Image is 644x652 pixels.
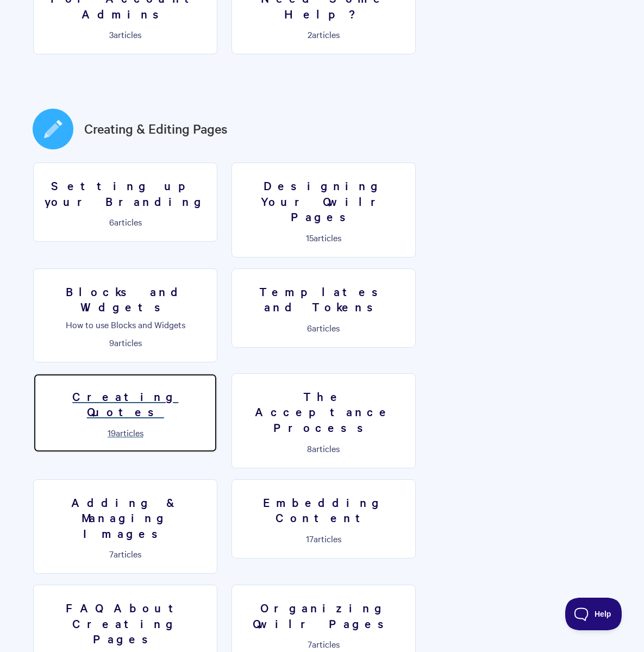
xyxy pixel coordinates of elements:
a: The Acceptance Process 8articles [232,373,416,468]
h3: Designing Your Qwilr Pages [239,178,409,224]
span: 9 [109,336,114,348]
h3: Adding & Managing Images [40,494,210,541]
span: 19 [108,427,116,438]
iframe: Toggle Customer Support [565,598,622,630]
p: articles [239,443,409,453]
span: 8 [307,442,312,454]
a: Embedding Content 17articles [232,479,416,559]
h3: The Acceptance Process [239,388,409,435]
span: 6 [307,322,312,334]
h3: Creating Quotes [40,388,210,419]
h3: Organizing Qwilr Pages [239,600,409,631]
p: articles [239,323,409,333]
span: 3 [109,28,114,40]
h3: Embedding Content [239,494,409,525]
a: Creating Quotes 19articles [33,373,217,453]
p: articles [239,639,409,649]
a: Blocks and Widgets How to use Blocks and Widgets 9articles [33,268,217,362]
span: 17 [306,532,314,544]
p: articles [40,337,210,347]
span: 7 [109,548,114,560]
p: articles [40,217,210,227]
a: Adding & Managing Images 7articles [33,479,217,574]
p: articles [40,29,210,39]
a: Templates and Tokens 6articles [232,268,416,348]
a: Creating & Editing Pages [84,119,228,139]
a: Setting up your Branding 6articles [33,162,217,242]
p: articles [40,428,210,437]
span: 7 [308,638,312,650]
p: articles [239,29,409,39]
h3: FAQ About Creating Pages [40,600,210,647]
h3: Setting up your Branding [40,178,210,209]
p: articles [239,534,409,543]
span: 2 [308,28,312,40]
span: 15 [306,231,314,243]
p: articles [40,549,210,559]
h3: Blocks and Widgets [40,284,210,315]
h3: Templates and Tokens [239,284,409,315]
p: articles [239,233,409,242]
p: How to use Blocks and Widgets [40,319,210,329]
span: 6 [109,216,114,228]
a: Designing Your Qwilr Pages 15articles [232,162,416,258]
